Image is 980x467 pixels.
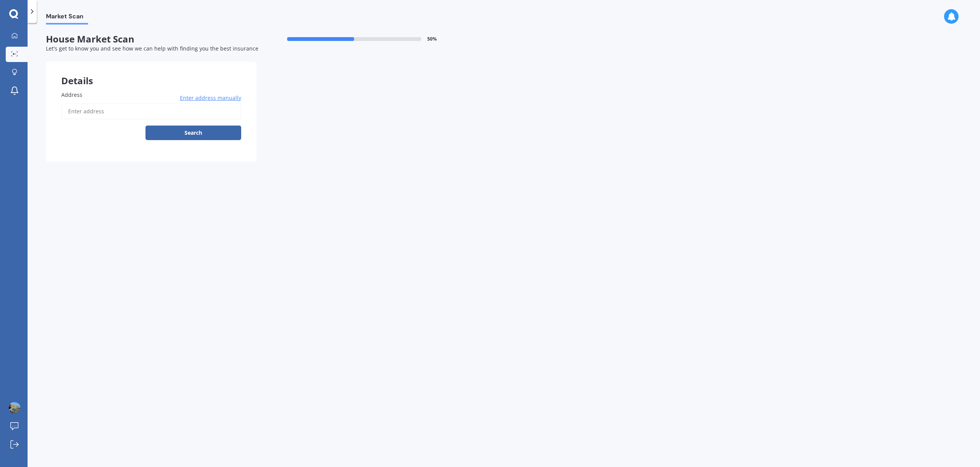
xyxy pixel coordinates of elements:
[46,34,256,45] span: House Market Scan
[61,103,241,119] input: Enter address
[145,126,241,140] button: Search
[61,91,82,98] span: Address
[46,45,258,52] span: Let's get to know you and see how we can help with finding you the best insurance
[46,13,88,23] span: Market Scan
[180,94,241,102] span: Enter address manually
[9,402,20,413] img: picture
[46,62,256,85] div: Details
[427,36,437,42] span: 50 %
